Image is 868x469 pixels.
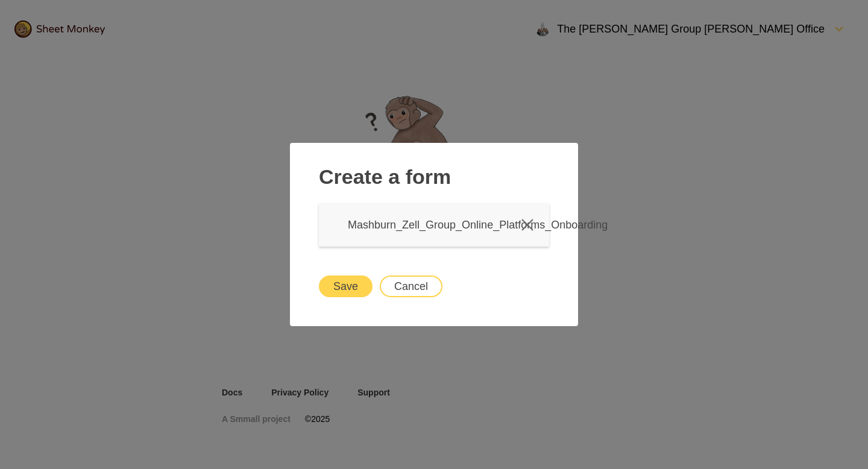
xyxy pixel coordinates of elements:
span: Mashburn_Zell_Group_Online_Platforms_Onboarding [348,218,608,232]
button: Close [513,210,542,239]
button: Save [319,275,373,297]
svg: Close [520,218,535,232]
button: Cancel [380,275,442,297]
h2: Create a form [319,157,549,189]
